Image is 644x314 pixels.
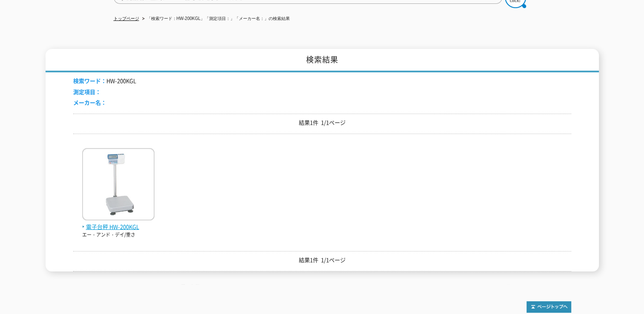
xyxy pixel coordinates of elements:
li: 「検索ワード：HW-200KGL」「測定項目：」「メーカー名：」の検索結果 [140,14,290,23]
span: メーカー名： [73,98,106,106]
p: エー・アンド・デイ/重さ [82,231,155,239]
p: 結果1件 1/1ページ [73,256,571,265]
p: 結果1件 1/1ページ [73,118,571,127]
img: トップページへ [527,301,571,313]
span: 検索ワード： [73,77,106,85]
li: HW-200KGL [73,77,136,86]
a: 電子台秤 HW-200KGL [82,214,155,231]
h1: 検索結果 [46,49,599,72]
a: トップページ [114,16,139,21]
span: 電子台秤 HW-200KGL [82,223,155,231]
img: HW-200KGL [82,148,155,223]
span: 測定項目： [73,88,101,96]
